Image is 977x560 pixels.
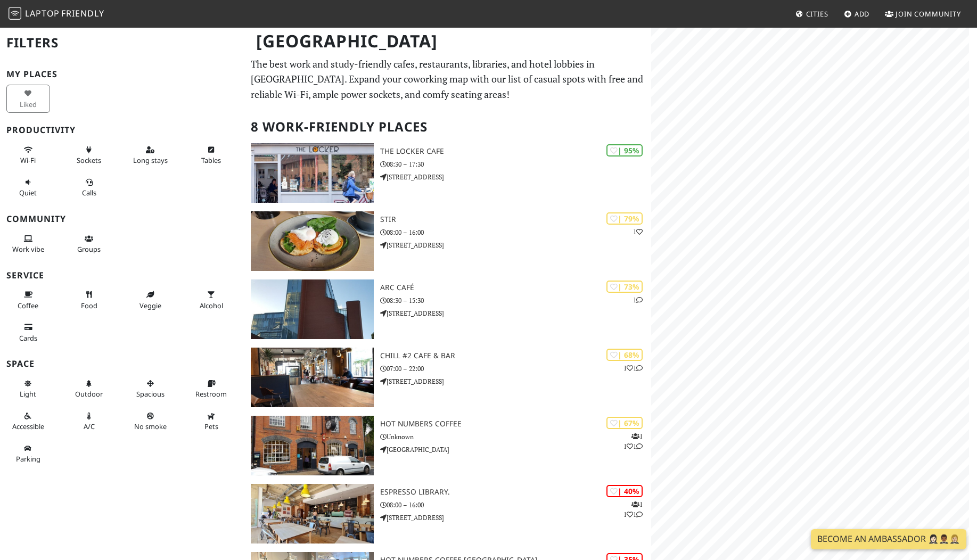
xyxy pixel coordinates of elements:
[204,422,218,431] span: Pet friendly
[623,363,643,373] p: 1 1
[190,407,233,435] button: Pets
[6,69,238,79] h3: My Places
[840,4,874,23] a: Add
[20,155,36,165] span: Stable Wi-Fi
[244,416,652,475] a: Hot Numbers Coffee | 67% 111 Hot Numbers Coffee Unknown [GEOGRAPHIC_DATA]
[251,484,374,543] img: Espresso Library.
[881,4,965,23] a: Join Community
[19,333,37,343] span: Credit cards
[380,308,652,318] p: [STREET_ADDRESS]
[25,7,60,19] span: Laptop
[380,283,652,292] h3: ARC Café
[139,301,161,310] span: Veggie
[6,270,238,281] h3: Service
[380,419,652,429] h3: Hot Numbers Coffee
[6,174,50,202] button: Quiet
[380,172,652,182] p: [STREET_ADDRESS]
[6,214,238,224] h3: Community
[380,432,652,442] p: Unknown
[855,9,870,19] span: Add
[82,188,96,197] span: Video/audio calls
[77,155,101,165] span: Power sockets
[251,56,645,102] p: The best work and study-friendly cafes, restaurants, libraries, and hotel lobbies in [GEOGRAPHIC_...
[20,389,36,399] span: Natural light
[68,141,111,169] button: Sockets
[606,144,643,157] div: | 95%
[200,301,223,310] span: Alcohol
[19,188,37,197] span: Quiet
[6,375,50,403] button: Light
[606,349,643,361] div: | 68%
[380,376,652,386] p: [STREET_ADDRESS]
[244,211,652,271] a: Stir | 79% 1 Stir 08:00 – 16:00 [STREET_ADDRESS]
[244,143,652,203] a: The Locker Cafe | 95% The Locker Cafe 08:30 – 17:30 [STREET_ADDRESS]
[18,301,38,310] span: Coffee
[6,407,50,435] button: Accessible
[244,484,652,543] a: Espresso Library. | 40% 111 Espresso Library. 08:00 – 16:00 [STREET_ADDRESS]
[134,422,167,431] span: Smoke free
[633,295,643,305] p: 1
[68,407,111,435] button: A/C
[251,211,374,271] img: Stir
[6,230,50,258] button: Work vibe
[623,499,643,520] p: 1 1 1
[251,416,374,475] img: Hot Numbers Coffee
[136,389,165,399] span: Spacious
[896,9,961,19] span: Join Community
[606,485,643,497] div: | 40%
[248,27,650,56] h1: [GEOGRAPHIC_DATA]
[190,141,233,169] button: Tables
[380,295,652,306] p: 08:30 – 15:30
[68,286,111,314] button: Food
[61,7,104,19] span: Friendly
[6,125,238,135] h3: Productivity
[791,4,833,23] a: Cities
[9,5,104,23] a: LaptopFriendly LaptopFriendly
[251,111,645,143] h2: 8 Work-Friendly Places
[6,141,50,169] button: Wi-Fi
[251,143,374,203] img: The Locker Cafe
[380,147,652,156] h3: The Locker Cafe
[201,155,221,165] span: Work-friendly tables
[380,159,652,169] p: 08:30 – 17:30
[84,422,95,431] span: Air conditioned
[190,286,233,314] button: Alcohol
[244,279,652,339] a: ARC Café | 73% 1 ARC Café 08:30 – 15:30 [STREET_ADDRESS]
[68,230,111,258] button: Groups
[606,212,643,225] div: | 79%
[380,444,652,455] p: [GEOGRAPHIC_DATA]
[9,7,21,20] img: LaptopFriendly
[380,488,652,497] h3: Espresso Library.
[633,227,643,237] p: 1
[244,348,652,407] a: Chill #2 Cafe & Bar | 68% 11 Chill #2 Cafe & Bar 07:00 – 22:00 [STREET_ADDRESS]
[68,375,111,403] button: Outdoor
[380,240,652,250] p: [STREET_ADDRESS]
[380,500,652,510] p: 08:00 – 16:00
[811,529,966,549] a: Become an Ambassador 🤵🏻‍♀️🤵🏾‍♂️🤵🏼‍♀️
[6,440,50,468] button: Parking
[251,279,374,339] img: ARC Café
[190,375,233,403] button: Restroom
[380,364,652,374] p: 07:00 – 22:00
[380,513,652,523] p: [STREET_ADDRESS]
[128,286,172,314] button: Veggie
[77,244,101,254] span: Group tables
[128,375,172,403] button: Spacious
[133,155,168,165] span: Long stays
[380,351,652,360] h3: Chill #2 Cafe & Bar
[6,286,50,314] button: Coffee
[12,422,44,431] span: Accessible
[16,454,40,464] span: Parking
[68,174,111,202] button: Calls
[606,281,643,293] div: | 73%
[128,141,172,169] button: Long stays
[75,389,103,399] span: Outdoor area
[6,27,238,59] h2: Filters
[380,227,652,237] p: 08:00 – 16:00
[623,431,643,451] p: 1 1 1
[380,215,652,224] h3: Stir
[806,9,828,19] span: Cities
[251,348,374,407] img: Chill #2 Cafe & Bar
[195,389,227,399] span: Restroom
[606,417,643,429] div: | 67%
